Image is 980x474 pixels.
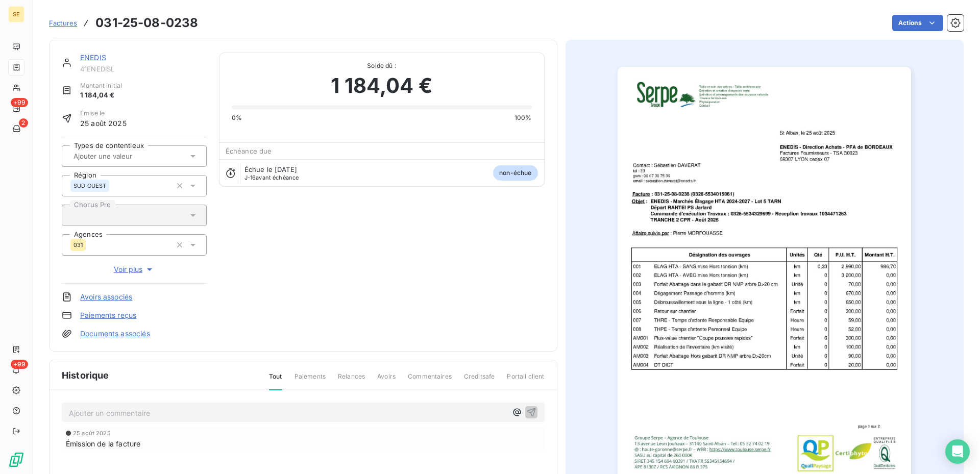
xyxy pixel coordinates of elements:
span: 41ENEDISL [80,65,207,73]
a: Avoirs associés [80,292,132,302]
span: Paiements [295,372,326,389]
span: 25 août 2025 [80,118,127,129]
input: Ajouter une valeur [72,152,175,161]
button: Actions [892,15,943,31]
span: 031 [73,242,83,248]
span: 1 184,04 € [80,90,122,101]
img: Logo LeanPay [8,452,24,468]
span: 0% [232,113,242,122]
span: avant échéance [244,174,299,181]
div: SE [8,6,24,22]
span: 1 184,04 € [331,70,432,101]
a: ENEDIS [80,53,106,62]
span: Voir plus [114,264,155,275]
button: Voir plus [62,264,207,275]
h3: 031-25-08-0238 [95,14,198,32]
span: Creditsafe [464,372,495,389]
span: Solde dû : [232,61,532,70]
span: 2 [19,118,28,128]
a: Paiements reçus [80,310,136,320]
span: Émission de la facture [66,438,140,449]
span: Émise le [80,109,127,118]
span: Portail client [507,372,544,389]
span: Échue le [DATE] [244,165,297,173]
span: SUD OUEST [73,183,106,189]
span: J-16 [244,174,256,181]
span: Tout [269,372,282,390]
span: 100% [514,113,532,122]
a: Factures [49,18,77,28]
span: +99 [11,98,28,107]
span: Factures [49,19,77,27]
span: Commentaires [408,372,452,389]
span: Montant initial [80,81,122,90]
span: Historique [62,368,109,382]
div: Open Intercom Messenger [945,439,970,464]
span: 25 août 2025 [73,430,111,436]
a: Documents associés [80,329,150,339]
span: Échéance due [226,147,272,155]
span: Avoirs [377,372,396,389]
span: +99 [11,360,28,369]
span: non-échue [493,165,537,181]
span: Relances [338,372,365,389]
